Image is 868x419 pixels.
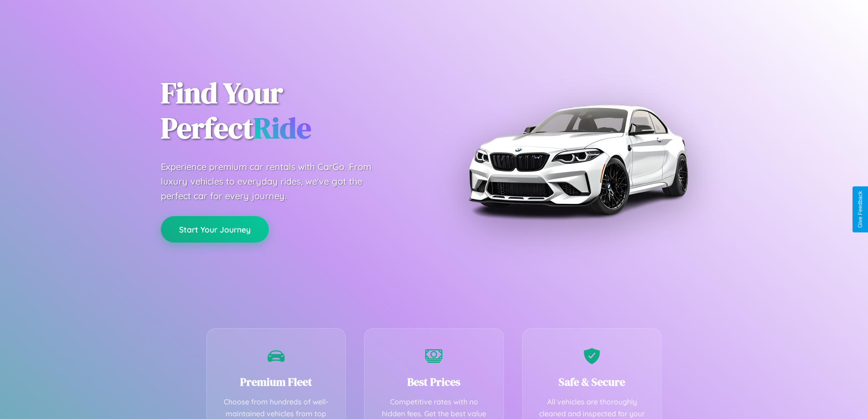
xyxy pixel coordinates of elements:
h3: Premium Fleet [221,374,332,389]
img: Premium BMW car rental vehicle [464,46,692,274]
p: Experience premium car rentals with CarGo. From luxury vehicles to everyday rides, we've got the ... [161,160,389,203]
h3: Safe & Secure [536,374,648,389]
h3: Best Prices [378,374,490,389]
div: Give Feedback [857,191,863,228]
h1: Find Your Perfect [161,76,421,146]
span: Ride [253,108,311,148]
button: Start Your Journey [161,216,269,243]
